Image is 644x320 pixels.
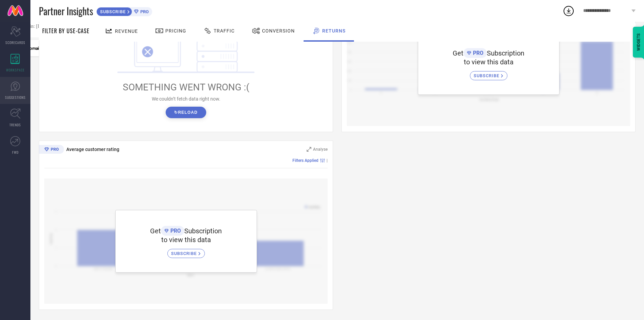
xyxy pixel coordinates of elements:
[39,145,64,155] div: Premium
[18,39,24,45] img: tab_domain_overview_orange.svg
[171,251,198,256] span: SUBSCRIBE
[262,28,295,34] span: Conversion
[464,58,514,66] span: to view this data
[292,158,318,163] span: Filters Applied
[152,96,220,102] span: We couldn’t fetch data right now.
[66,147,119,152] span: Average customer rating
[18,18,74,23] div: Domain: [DOMAIN_NAME]
[6,67,25,72] span: WORKSPACE
[5,40,25,45] span: SCORECARDS
[67,39,73,45] img: tab_keywords_by_traffic_grey.svg
[139,9,149,14] span: PRO
[453,49,463,57] span: Get
[97,9,127,14] span: SUBSCRIBE
[150,227,161,235] span: Get
[75,40,114,44] div: Keywords by Traffic
[169,228,181,234] span: PRO
[5,95,26,100] span: SUGGESTIONS
[214,28,235,34] span: Traffic
[39,4,93,18] span: Partner Insights
[307,147,311,152] svg: Zoom
[313,147,328,152] span: Analyse
[471,50,483,56] span: PRO
[563,5,575,17] div: Open download list
[115,28,138,34] span: Revenue
[12,150,19,155] span: FWD
[322,28,345,34] span: Returns
[9,122,21,127] span: TRENDS
[327,158,328,163] span: |
[167,244,205,258] a: SUBSCRIBE
[184,227,222,235] span: Subscription
[165,28,186,34] span: Pricing
[11,18,16,23] img: website_grey.svg
[470,66,507,80] a: SUBSCRIBE
[166,107,206,118] button: ↻Reload
[19,11,33,16] div: v 4.0.25
[26,40,61,44] div: Domain Overview
[11,11,16,16] img: logo_orange.svg
[161,236,211,244] span: to view this data
[474,73,501,78] span: SUBSCRIBE
[123,82,249,93] span: SOMETHING WENT WRONG :(
[42,27,90,35] span: Filter By Use-Case
[487,49,524,57] span: Subscription
[96,5,152,16] a: SUBSCRIBEPRO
